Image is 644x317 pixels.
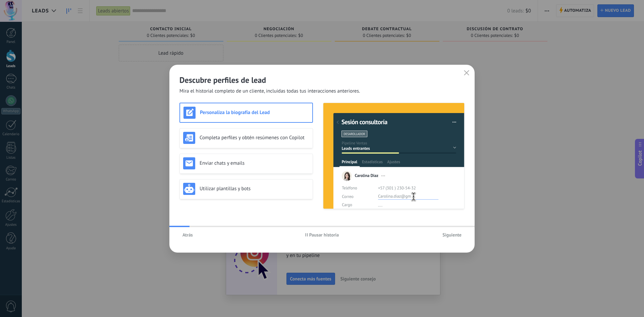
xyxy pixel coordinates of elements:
[302,230,342,240] button: Pausar historia
[179,230,196,240] button: Atrás
[200,109,309,116] h3: Personaliza la biografía del Lead
[179,88,360,95] span: Mira el historial completo de un cliente, incluidas todas tus interacciones anteriores.
[439,230,465,240] button: Siguiente
[182,232,193,237] span: Atrás
[200,135,309,141] h3: Completa perfiles y obtén resúmenes con Copilot
[200,160,309,166] h3: Enviar chats y emails
[309,232,339,237] span: Pausar historia
[442,232,462,237] span: Siguiente
[179,75,465,85] h2: Descubre perfiles de lead
[200,186,309,192] h3: Utilizar plantillas y bots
